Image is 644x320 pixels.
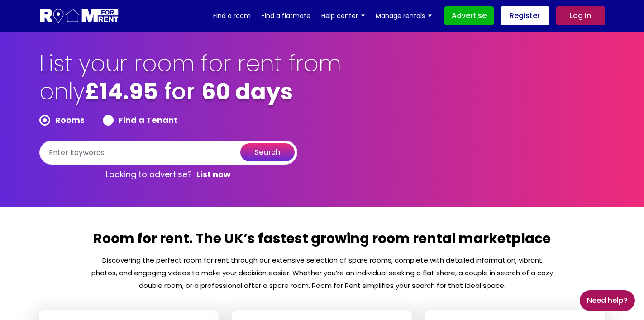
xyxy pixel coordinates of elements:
label: Rooms [39,115,85,126]
span: for [164,75,195,108]
button: search [240,143,295,161]
h2: Room for rent. The UK’s fastest growing room rental marketplace [91,230,554,254]
a: Need Help? [580,290,635,311]
input: Enter keywords [39,141,297,165]
b: 60 days [201,75,293,108]
p: Looking to advertise? [39,165,297,184]
b: £14.95 [85,75,158,108]
label: Find a Tenant [103,115,177,126]
a: Find a room [213,9,251,23]
img: Logo for Room for Rent, featuring a welcoming design with a house icon and modern typography [39,8,119,24]
h1: List your room for rent from only [39,50,343,115]
a: Manage rentals [376,9,432,23]
a: Find a flatmate [262,9,310,23]
a: Log in [556,6,605,25]
a: Advertise [444,6,494,25]
a: List now [196,169,231,180]
p: Discovering the perfect room for rent through our extensive selection of spare rooms, complete wi... [91,254,554,292]
a: Register [501,6,549,25]
a: Help center [321,9,365,23]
